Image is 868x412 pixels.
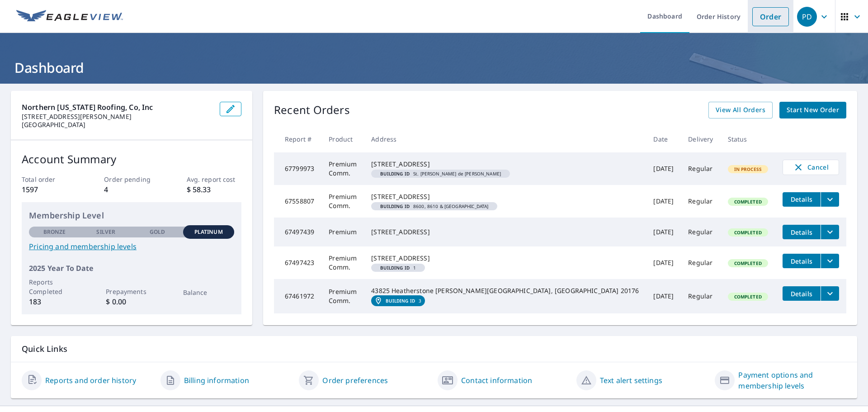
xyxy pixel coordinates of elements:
p: 183 [29,296,80,307]
p: $ 58.33 [187,184,242,195]
span: Cancel [792,162,830,173]
td: Regular [681,246,720,279]
td: Regular [681,218,720,246]
a: Building ID3 [371,295,425,306]
td: Regular [681,152,720,185]
td: 67461972 [274,279,321,313]
span: 1 [375,265,421,270]
th: Product [321,126,364,152]
span: Details [788,228,815,237]
p: Total order [22,175,77,184]
a: View All Orders [708,102,773,118]
div: 43825 Heatherstone [PERSON_NAME][GEOGRAPHIC_DATA], [GEOGRAPHIC_DATA] 20176 [371,286,639,295]
span: Details [788,195,815,204]
td: [DATE] [646,152,681,185]
div: PD [797,7,817,27]
button: filesDropdownBtn-67497439 [821,225,839,239]
th: Report # [274,126,321,152]
td: Premium Comm. [321,279,364,313]
p: $ 0.00 [106,296,157,307]
p: [GEOGRAPHIC_DATA] [22,121,212,129]
span: View All Orders [716,104,765,116]
p: 4 [104,184,159,195]
p: Recent Orders [274,102,350,118]
a: Billing information [184,375,249,386]
div: [STREET_ADDRESS] [371,160,639,169]
th: Address [364,126,646,152]
button: Cancel [783,160,839,175]
span: 8600, 8610 & [GEOGRAPHIC_DATA] [375,204,494,208]
button: detailsBtn-67497423 [783,254,821,268]
td: Premium Comm. [321,152,364,185]
th: Delivery [681,126,720,152]
p: 2025 Year To Date [29,263,234,274]
p: Quick Links [22,343,846,355]
td: 67497439 [274,218,321,246]
p: Bronze [43,228,66,236]
td: Regular [681,185,720,218]
span: St. [PERSON_NAME] de [PERSON_NAME] [375,171,506,176]
a: Payment options and membership levels [738,369,846,391]
td: [DATE] [646,218,681,246]
span: Completed [729,229,767,236]
h1: Dashboard [11,58,857,77]
div: [STREET_ADDRESS] [371,227,639,237]
em: Building ID [380,204,410,208]
a: Pricing and membership levels [29,241,234,252]
button: detailsBtn-67497439 [783,225,821,239]
a: Reports and order history [45,375,136,386]
td: Premium Comm. [321,246,364,279]
p: Account Summary [22,151,241,167]
button: filesDropdownBtn-67497423 [821,254,839,268]
td: Premium [321,218,364,246]
span: In Process [729,166,768,172]
div: [STREET_ADDRESS] [371,254,639,263]
td: Regular [681,279,720,313]
span: Completed [729,199,767,205]
a: Order [752,7,789,26]
a: Contact information [461,375,532,386]
img: EV Logo [16,10,123,24]
span: Completed [729,260,767,266]
p: Northern [US_STATE] Roofing, Co, Inc [22,102,212,113]
span: Details [788,289,815,298]
span: Start New Order [787,104,839,116]
p: 1597 [22,184,77,195]
button: detailsBtn-67461972 [783,286,821,301]
button: filesDropdownBtn-67461972 [821,286,839,301]
p: Gold [150,228,165,236]
td: 67799973 [274,152,321,185]
p: Silver [96,228,115,236]
a: Start New Order [779,102,846,118]
span: Completed [729,294,767,300]
p: Membership Level [29,209,234,222]
td: [DATE] [646,279,681,313]
p: Reports Completed [29,277,80,296]
a: Text alert settings [600,375,662,386]
td: Premium Comm. [321,185,364,218]
p: Order pending [104,175,159,184]
td: 67497423 [274,246,321,279]
em: Building ID [380,265,410,270]
button: filesDropdownBtn-67558807 [821,192,839,207]
p: Avg. report cost [187,175,242,184]
em: Building ID [386,298,415,303]
span: Details [788,257,815,265]
td: [DATE] [646,185,681,218]
div: [STREET_ADDRESS] [371,192,639,201]
em: Building ID [380,171,410,176]
td: 67558807 [274,185,321,218]
p: Prepayments [106,287,157,296]
td: [DATE] [646,246,681,279]
th: Date [646,126,681,152]
p: Balance [183,288,235,297]
p: Platinum [194,228,223,236]
th: Status [721,126,776,152]
p: [STREET_ADDRESS][PERSON_NAME] [22,113,212,121]
a: Order preferences [322,375,388,386]
button: detailsBtn-67558807 [783,192,821,207]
